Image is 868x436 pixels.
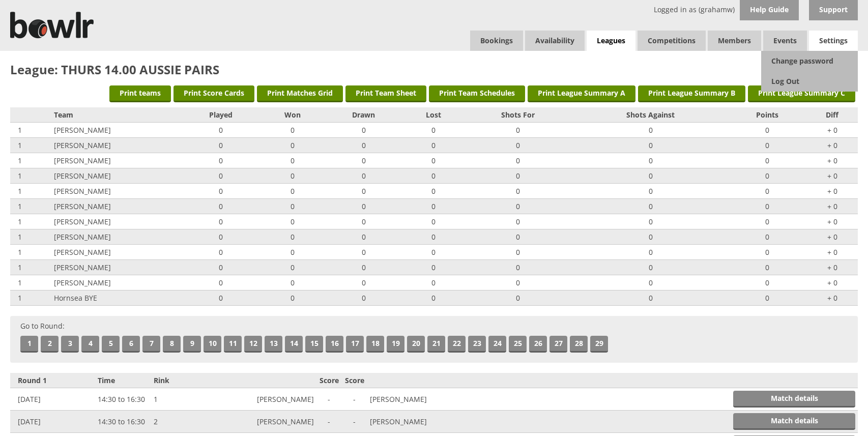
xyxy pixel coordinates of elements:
[316,411,342,433] td: -
[404,168,462,184] td: 0
[95,373,151,388] th: Time
[404,214,462,229] td: 0
[728,290,806,306] td: 0
[10,411,95,433] td: [DATE]
[728,199,806,214] td: 0
[204,336,221,353] a: 10
[262,138,324,153] td: 0
[638,85,745,102] a: Print League Summary B
[10,260,51,275] td: 1
[462,199,574,214] td: 0
[262,290,324,306] td: 0
[51,275,180,290] td: [PERSON_NAME]
[587,31,635,51] a: Leagues
[367,388,469,411] td: [PERSON_NAME]
[404,184,462,199] td: 0
[728,184,806,199] td: 0
[262,214,324,229] td: 0
[51,245,180,260] td: [PERSON_NAME]
[590,336,608,353] a: 29
[180,229,262,245] td: 0
[183,336,201,353] a: 9
[728,275,806,290] td: 0
[142,336,160,353] a: 7
[180,245,262,260] td: 0
[574,168,728,184] td: 0
[404,123,462,138] td: 0
[806,199,858,214] td: + 0
[448,336,466,353] a: 22
[638,31,706,51] a: Competitions
[462,184,574,199] td: 0
[51,290,180,306] td: Hornsea BYE
[95,388,151,411] td: 14:30 to 16:30
[51,138,180,153] td: [PERSON_NAME]
[525,31,585,51] a: Availability
[806,107,858,123] th: Diff
[404,245,462,260] td: 0
[151,411,215,433] td: 2
[10,290,51,306] td: 1
[462,138,574,153] td: 0
[470,31,523,51] a: Bookings
[324,290,404,306] td: 0
[342,411,367,433] td: -
[324,229,404,245] td: 0
[10,245,51,260] td: 1
[728,168,806,184] td: 0
[367,411,469,433] td: [PERSON_NAME]
[316,373,342,388] th: Score
[761,51,858,71] a: Change password
[806,290,858,306] td: + 0
[180,199,262,214] td: 0
[806,275,858,290] td: + 0
[316,388,342,411] td: -
[574,199,728,214] td: 0
[151,388,215,411] td: 1
[342,373,367,388] th: Score
[574,245,728,260] td: 0
[180,123,262,138] td: 0
[109,85,171,102] a: Print teams
[763,31,807,51] a: Events
[285,336,303,353] a: 14
[462,107,574,123] th: Shots For
[10,184,51,199] td: 1
[404,153,462,168] td: 0
[324,153,404,168] td: 0
[728,153,806,168] td: 0
[404,138,462,153] td: 0
[257,85,343,102] a: Print Matches Grid
[342,388,367,411] td: -
[10,229,51,245] td: 1
[10,153,51,168] td: 1
[404,260,462,275] td: 0
[728,260,806,275] td: 0
[462,275,574,290] td: 0
[262,184,324,199] td: 0
[51,214,180,229] td: [PERSON_NAME]
[324,199,404,214] td: 0
[10,373,95,388] th: Round 1
[574,107,728,123] th: Shots Against
[407,336,425,353] a: 20
[262,229,324,245] td: 0
[180,214,262,229] td: 0
[10,123,51,138] td: 1
[215,411,316,433] td: [PERSON_NAME]
[244,336,262,353] a: 12
[265,336,282,353] a: 13
[529,336,547,353] a: 26
[728,107,806,123] th: Points
[574,138,728,153] td: 0
[180,290,262,306] td: 0
[324,260,404,275] td: 0
[404,290,462,306] td: 0
[488,336,506,353] a: 24
[180,168,262,184] td: 0
[574,290,728,306] td: 0
[574,123,728,138] td: 0
[462,260,574,275] td: 0
[462,229,574,245] td: 0
[51,123,180,138] td: [PERSON_NAME]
